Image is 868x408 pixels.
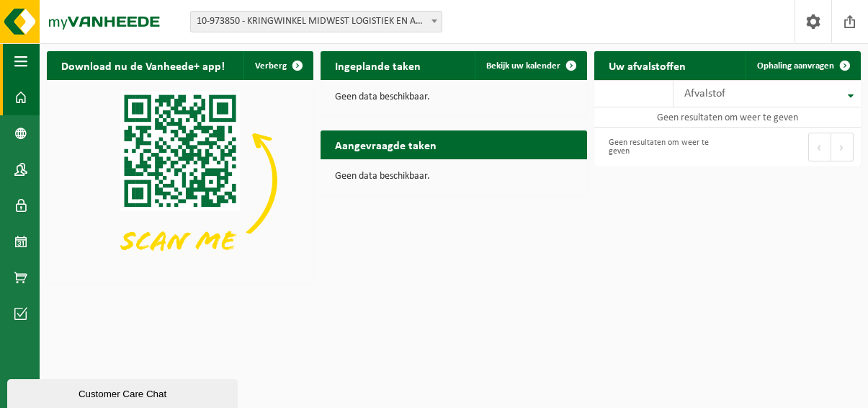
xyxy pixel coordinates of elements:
h2: Ingeplande taken [321,51,435,79]
p: Geen data beschikbaar. [335,172,573,182]
h2: Aangevraagde taken [321,130,451,159]
p: Geen data beschikbaar. [335,92,573,102]
span: Bekijk uw kalender [486,61,560,71]
span: 10-973850 - KRINGWINKEL MIDWEST LOGISTIEK EN ADMINISTRATIEF CENTRUM - INGELMUNSTER [190,11,442,32]
td: Geen resultaten om weer te geven [594,107,861,128]
iframe: chat widget [7,376,241,408]
h2: Uw afvalstoffen [594,51,700,79]
a: Ophaling aanvragen [746,51,859,80]
button: Next [831,133,854,161]
span: Ophaling aanvragen [757,61,834,71]
span: 10-973850 - KRINGWINKEL MIDWEST LOGISTIEK EN ADMINISTRATIEF CENTRUM - INGELMUNSTER [191,12,442,32]
a: Bekijk uw kalender [475,51,586,80]
span: Verberg [255,61,287,71]
button: Verberg [243,51,312,80]
span: Afvalstof [684,88,725,99]
div: Geen resultaten om weer te geven [601,131,720,163]
img: Download de VHEPlus App [47,80,313,280]
button: Previous [808,133,831,161]
h2: Download nu de Vanheede+ app! [47,51,239,79]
